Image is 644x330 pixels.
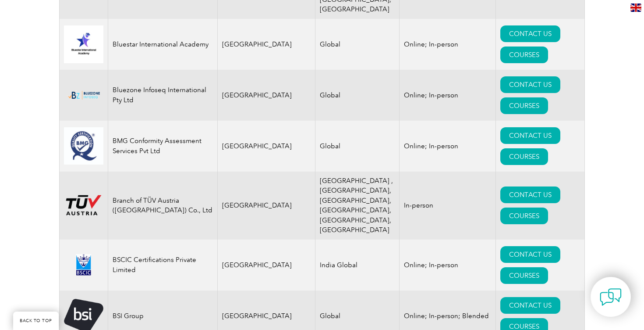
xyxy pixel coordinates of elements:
[500,148,548,165] a: COURSES
[108,19,218,70] td: Bluestar International Academy
[500,267,548,284] a: COURSES
[399,172,495,240] td: In-person
[500,246,560,263] a: CONTACT US
[500,127,560,144] a: CONTACT US
[500,25,560,42] a: CONTACT US
[315,70,399,121] td: Global
[218,121,315,172] td: [GEOGRAPHIC_DATA]
[399,19,495,70] td: Online; In-person
[108,172,218,240] td: Branch of TÜV Austria ([GEOGRAPHIC_DATA]) Co., Ltd
[64,194,103,216] img: ad2ea39e-148b-ed11-81ac-0022481565fd-logo.png
[500,297,560,314] a: CONTACT US
[399,121,495,172] td: Online; In-person
[64,89,103,102] img: bf5d7865-000f-ed11-b83d-00224814fd52-logo.png
[399,70,495,121] td: Online; In-person
[108,240,218,291] td: BSCIC Certifications Private Limited
[13,312,59,330] a: BACK TO TOP
[500,187,560,203] a: CONTACT US
[600,286,622,308] img: contact-chat.png
[500,97,548,114] a: COURSES
[64,254,103,276] img: d624547b-a6e0-e911-a812-000d3a795b83-logo.png
[218,70,315,121] td: [GEOGRAPHIC_DATA]
[630,4,641,12] img: en
[218,172,315,240] td: [GEOGRAPHIC_DATA]
[500,208,548,224] a: COURSES
[64,127,103,165] img: 6d429293-486f-eb11-a812-002248153038-logo.jpg
[500,76,560,93] a: CONTACT US
[315,172,399,240] td: [GEOGRAPHIC_DATA] ,[GEOGRAPHIC_DATA], [GEOGRAPHIC_DATA], [GEOGRAPHIC_DATA], [GEOGRAPHIC_DATA], [G...
[500,47,548,63] a: COURSES
[218,240,315,291] td: [GEOGRAPHIC_DATA]
[315,19,399,70] td: Global
[108,70,218,121] td: Bluezone Infoseq International Pty Ltd
[218,19,315,70] td: [GEOGRAPHIC_DATA]
[399,240,495,291] td: Online; In-person
[315,121,399,172] td: Global
[64,25,103,63] img: 0db89cae-16d3-ed11-a7c7-0022481565fd-logo.jpg
[108,121,218,172] td: BMG Conformity Assessment Services Pvt Ltd
[315,240,399,291] td: India Global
